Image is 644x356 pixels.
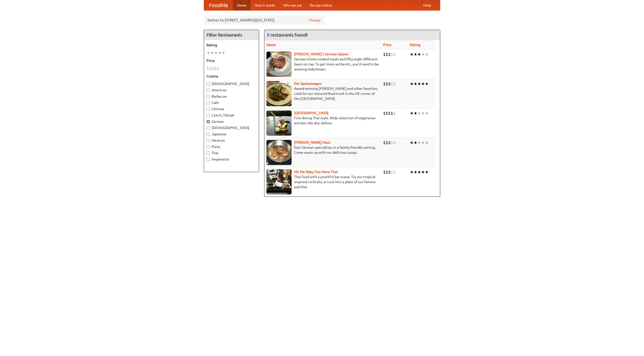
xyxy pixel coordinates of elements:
li: ★ [421,110,425,116]
img: babythai.jpg [266,169,292,194]
li: $ [391,110,393,116]
li: ★ [410,81,414,87]
li: $ [393,110,396,116]
input: Cafe [207,101,210,104]
label: Chinese [207,106,256,111]
li: $ [386,140,388,145]
li: $ [388,52,391,57]
input: [DEMOGRAPHIC_DATA] [207,126,210,130]
input: Pizza [207,145,210,148]
li: $ [383,169,386,175]
li: ★ [421,81,425,87]
li: $ [391,52,393,57]
li: ★ [425,169,429,175]
label: Czech / Slovak [207,113,256,118]
label: Thai [207,150,256,155]
label: Cafe [207,100,256,105]
a: Help [419,0,435,10]
ng-pluralize: 5 restaurants found! [267,32,308,37]
li: $ [386,81,388,87]
li: ★ [207,50,210,56]
input: Mexican [207,139,210,142]
b: Der Speisewagen [294,82,321,86]
a: Who we are [279,0,306,10]
li: $ [386,52,388,57]
li: $ [383,110,386,116]
li: ★ [417,169,421,175]
li: ★ [417,140,421,145]
li: ★ [414,52,417,57]
a: Hit Me Baby One More Thai [294,170,338,174]
p: Award-winning [PERSON_NAME] and other favorites. Look for our restored food truck in the NE corne... [266,86,379,101]
input: Thai [207,151,210,155]
li: ★ [414,81,417,87]
li: $ [207,66,209,71]
li: $ [214,66,217,71]
b: [PERSON_NAME]'s German Saloon [294,52,348,56]
li: $ [388,81,391,87]
li: $ [209,66,212,71]
input: American [207,89,210,92]
label: American [207,88,256,93]
li: $ [391,140,393,145]
li: ★ [214,50,218,56]
li: ★ [417,110,421,116]
li: $ [388,169,391,175]
p: Fine dining Thai-style. Wide selection of vegetarian entrées. We also deliver. [266,115,379,126]
input: Chinese [207,107,210,111]
li: ★ [421,52,425,57]
li: ★ [414,169,417,175]
label: [DEMOGRAPHIC_DATA] [207,125,256,130]
li: ★ [218,50,222,56]
p: German home-cooked meals and fifty-eight different beers on tap. To get more authentic, you'd nee... [266,57,379,72]
img: speisewagen.jpg [266,81,292,106]
li: ★ [417,52,421,57]
li: ★ [410,52,414,57]
a: Recipe videos [306,0,336,10]
li: $ [386,169,388,175]
li: $ [383,52,386,57]
a: Rating [410,43,420,47]
li: $ [393,140,396,145]
a: Price [383,43,391,47]
b: [GEOGRAPHIC_DATA] [294,111,329,115]
li: ★ [425,81,429,87]
li: $ [383,81,386,87]
li: $ [383,140,386,145]
li: ★ [421,169,425,175]
li: $ [217,66,219,71]
p: Thai food with a youthful bar scene. Try our tropical inspired cocktails, or tuck into a plate of... [266,174,379,189]
label: Japanese [207,132,256,137]
li: ★ [417,81,421,87]
label: Vegetarian [207,157,256,162]
li: $ [388,140,391,145]
h4: Filter Restaurants [204,30,259,40]
li: ★ [425,110,429,116]
a: How it works [251,0,279,10]
li: ★ [421,140,425,145]
label: Barbecue [207,94,256,99]
h5: Cuisine [207,74,256,79]
li: ★ [410,110,414,116]
li: ★ [414,140,417,145]
img: kohlhaus.jpg [266,140,292,165]
li: ★ [425,52,429,57]
li: ★ [410,169,414,175]
li: $ [393,52,396,57]
a: Name [266,43,276,47]
li: $ [388,110,391,116]
p: East German specialties, in a family-friendly setting. Come warm up with our delicious soups. [266,145,379,155]
label: Pizza [207,144,256,149]
label: German [207,119,256,124]
input: [DEMOGRAPHIC_DATA] [207,82,210,86]
a: [PERSON_NAME] Haus [294,140,330,144]
img: esthers.jpg [266,52,292,77]
li: $ [393,169,396,175]
h5: Price [207,58,256,63]
input: Barbecue [207,95,210,98]
input: Czech / Slovak [207,114,210,117]
li: $ [386,110,388,116]
a: Home [233,0,251,10]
